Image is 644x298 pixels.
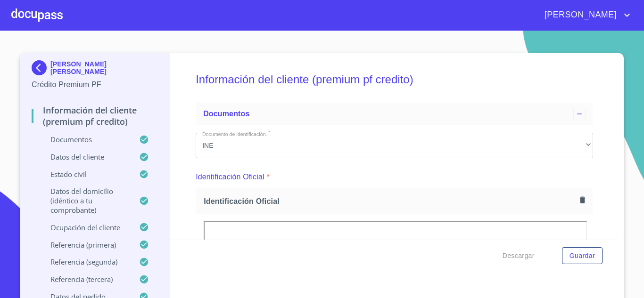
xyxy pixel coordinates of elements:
p: Crédito Premium PF [32,79,158,90]
p: Datos del cliente [32,152,139,161]
button: account of current user [537,8,633,23]
p: Ocupación del Cliente [32,223,139,232]
p: Documentos [32,135,139,144]
h5: Información del cliente (premium pf credito) [196,60,593,99]
p: Información del cliente (premium pf credito) [32,105,158,127]
p: Referencia (segunda) [32,257,139,266]
p: [PERSON_NAME] [PERSON_NAME] [50,60,158,75]
p: Referencia (primera) [32,240,139,250]
p: Identificación Oficial [196,171,264,183]
p: Estado Civil [32,169,139,179]
img: Docupass spot blue [32,60,50,75]
div: Documentos [196,103,593,125]
p: Datos del domicilio (idéntico a tu comprobante) [32,186,139,215]
div: INE [196,133,593,158]
span: Descargar [503,250,535,262]
button: Guardar [562,247,603,265]
span: Documentos [203,110,249,118]
span: [PERSON_NAME] [537,8,621,23]
p: Referencia (tercera) [32,274,139,284]
span: Guardar [570,250,595,262]
button: Descargar [499,247,538,265]
span: Identificación Oficial [204,196,576,206]
div: [PERSON_NAME] [PERSON_NAME] [32,60,158,79]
